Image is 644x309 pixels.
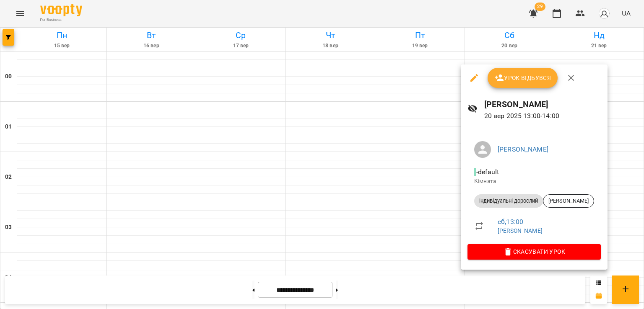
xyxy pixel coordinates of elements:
span: [PERSON_NAME] [543,197,594,205]
button: Урок відбувся [488,68,558,88]
span: Скасувати Урок [474,247,594,257]
a: [PERSON_NAME] [498,227,543,234]
p: Кімната [474,177,594,185]
span: Урок відбувся [494,73,551,83]
button: Скасувати Урок [467,244,601,259]
div: [PERSON_NAME] [543,194,594,208]
a: сб , 13:00 [498,218,523,226]
h6: [PERSON_NAME] [484,98,601,111]
span: - default [474,168,501,176]
a: [PERSON_NAME] [498,145,548,153]
span: індивідуальні дорослий [474,197,543,205]
p: 20 вер 2025 13:00 - 14:00 [484,111,601,121]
